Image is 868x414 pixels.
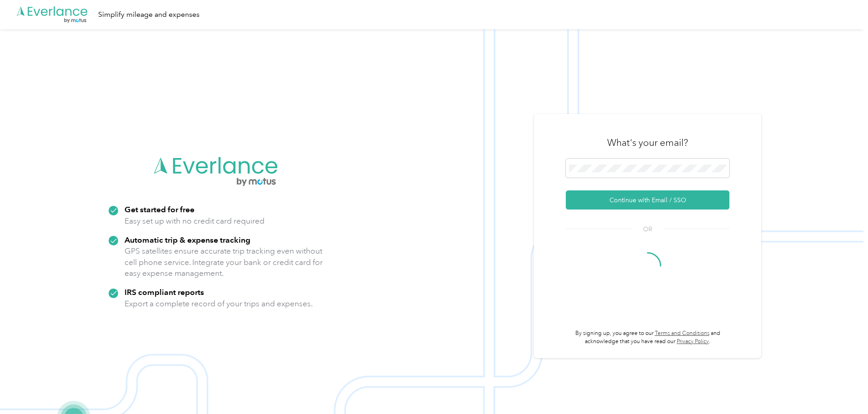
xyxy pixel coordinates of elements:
p: By signing up, you agree to our and acknowledge that you have read our . [566,329,729,345]
p: Export a complete record of your trips and expenses. [125,298,313,309]
strong: Get started for free [125,205,195,214]
strong: Automatic trip & expense tracking [125,235,250,244]
div: Simplify mileage and expenses [98,9,200,20]
a: Terms and Conditions [655,330,709,337]
a: Privacy Policy [677,338,709,345]
span: OR [632,224,663,234]
p: Easy set up with no credit card required [125,215,264,227]
h3: What's your email? [607,136,688,149]
strong: IRS compliant reports [125,287,204,297]
button: Continue with Email / SSO [566,190,729,209]
p: GPS satellites ensure accurate trip tracking even without cell phone service. Integrate your bank... [125,245,323,279]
